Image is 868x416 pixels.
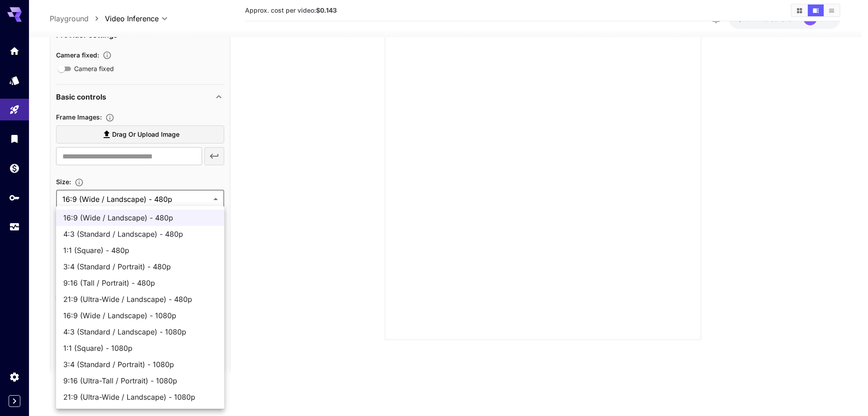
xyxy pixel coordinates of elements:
span: 3:4 (Standard / Portrait) - 1080p [63,359,217,370]
span: 3:4 (Standard / Portrait) - 480p [63,261,217,272]
span: 1:1 (Square) - 480p [63,245,217,256]
span: 21:9 (Ultra-Wide / Landscape) - 1080p [63,392,217,402]
span: 4:3 (Standard / Landscape) - 1080p [63,326,217,337]
span: 4:3 (Standard / Landscape) - 480p [63,229,217,239]
span: 16:9 (Wide / Landscape) - 1080p [63,310,217,321]
span: 1:1 (Square) - 1080p [63,343,217,354]
span: 16:9 (Wide / Landscape) - 480p [63,212,217,223]
span: 21:9 (Ultra-Wide / Landscape) - 480p [63,294,217,305]
span: 9:16 (Ultra-Tall / Portrait) - 1080p [63,375,217,386]
span: 9:16 (Tall / Portrait) - 480p [63,277,217,288]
